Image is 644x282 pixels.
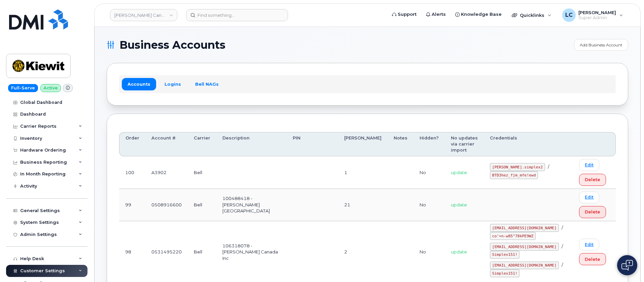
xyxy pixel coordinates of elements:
[145,189,188,221] td: 0508916600
[119,156,145,189] td: 100
[585,209,600,215] span: Delete
[216,132,287,157] th: Description
[490,232,536,240] code: co'=n-w85"78kPE9WZ
[445,132,484,157] th: No updates via carrier import
[414,156,445,189] td: No
[579,253,606,265] button: Delete
[189,78,224,90] a: Bell NAGs
[585,176,600,183] span: Delete
[579,206,606,218] button: Delete
[145,132,188,157] th: Account #
[159,78,187,90] a: Logins
[484,132,573,157] th: Credentials
[338,132,388,157] th: [PERSON_NAME]
[490,261,559,270] code: [EMAIL_ADDRESS][DOMAIN_NAME]
[414,189,445,221] td: No
[562,225,563,230] span: /
[579,239,599,250] a: Edit
[119,189,145,221] td: 99
[188,156,216,189] td: Bell
[562,244,563,249] span: /
[490,269,520,277] code: Simplex151!
[579,159,599,171] a: Edit
[122,78,156,90] a: Accounts
[548,164,549,169] span: /
[490,243,559,251] code: [EMAIL_ADDRESS][DOMAIN_NAME]
[145,156,188,189] td: A3902
[188,132,216,157] th: Carrier
[490,224,559,232] code: [EMAIL_ADDRESS][DOMAIN_NAME]
[579,174,606,186] button: Delete
[490,163,545,171] code: [PERSON_NAME].simplex2
[490,171,538,179] code: BTD3hez_fjm_mfe!ewd
[451,170,467,175] span: update
[579,192,599,203] a: Edit
[490,251,520,259] code: Simplex151!
[338,189,388,221] td: 21
[585,256,600,263] span: Delete
[188,189,216,221] td: Bell
[119,132,145,157] th: Order
[119,40,225,50] span: Business Accounts
[338,156,388,189] td: 1
[574,39,628,51] a: Add Business Account
[287,132,338,157] th: PIN
[414,132,445,157] th: Hidden?
[451,202,467,207] span: update
[216,189,287,221] td: 100488418 - [PERSON_NAME] [GEOGRAPHIC_DATA]
[451,249,467,254] span: update
[621,260,633,271] img: Open chat
[562,262,563,268] span: /
[388,132,414,157] th: Notes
